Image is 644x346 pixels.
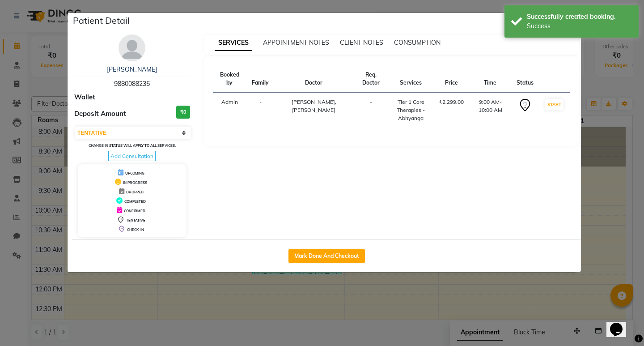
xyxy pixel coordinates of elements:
span: 9880088235 [114,80,150,88]
a: [PERSON_NAME] [107,65,157,73]
span: TENTATIVE [126,218,145,222]
div: Successfully created booking. [527,12,632,21]
th: Family [246,65,274,93]
th: Booked by [213,65,247,93]
img: avatar [119,34,145,61]
span: SERVICES [215,35,252,51]
small: Change in status will apply to all services. [89,143,176,148]
th: Services [388,65,434,93]
button: Mark Done And Checkout [288,249,365,263]
span: [PERSON_NAME] [292,98,335,105]
th: Doctor [274,65,353,93]
span: DROPPED [126,190,144,194]
span: APPOINTMENT NOTES [263,38,329,47]
div: ₹2,299.00 [439,98,464,106]
td: 9:00 AM-10:00 AM [469,93,511,128]
th: Time [469,65,511,93]
div: Tier 1 Core Therapies - Abhyanga [394,98,428,122]
span: UPCOMING [125,171,144,175]
div: Success [527,21,632,31]
span: CLIENT NOTES [340,38,383,47]
td: Admin [213,93,247,128]
span: COMPLETED [124,199,146,204]
span: CONFIRMED [124,209,145,213]
span: Add Consultation [108,151,156,161]
th: Status [511,65,539,93]
td: - [353,93,388,128]
span: Wallet [74,92,95,103]
span: Deposit Amount [74,109,126,119]
h5: Patient Detail [73,14,130,27]
h3: ₹0 [176,106,190,119]
span: CONSUMPTION [394,38,441,47]
span: IN PROGRESS [123,180,147,185]
button: START [545,99,563,110]
th: Price [433,65,469,93]
iframe: chat widget [606,310,635,337]
th: Req. Doctor [353,65,388,93]
span: CHECK-IN [127,227,144,232]
td: - [246,93,274,128]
